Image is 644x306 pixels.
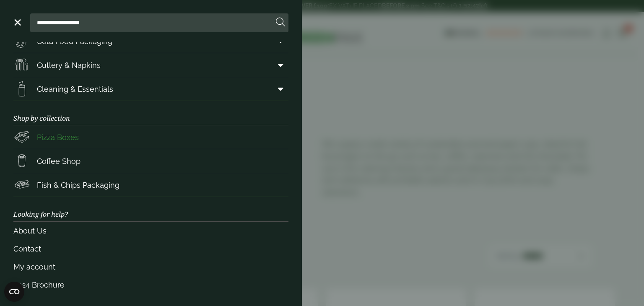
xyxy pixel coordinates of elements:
img: Pizza_boxes.svg [13,129,30,145]
a: Contact [13,240,288,258]
a: About Us [13,222,288,240]
h3: Looking for help? [13,197,288,221]
span: Cutlery & Napkins [37,60,101,71]
img: HotDrink_paperCup.svg [13,153,30,169]
img: open-wipe.svg [13,80,30,97]
a: Pizza Boxes [13,125,288,149]
span: Pizza Boxes [37,132,79,143]
span: Cleaning & Essentials [37,83,113,95]
button: Open CMP widget [4,282,24,302]
a: Coffee Shop [13,149,288,173]
h3: Shop by collection [13,101,288,125]
a: 2024 Brochure [13,276,288,294]
img: Cutlery.svg [13,57,30,73]
a: Cutlery & Napkins [13,53,288,77]
img: FishNchip_box.svg [13,176,30,193]
a: Fish & Chips Packaging [13,173,288,197]
span: Coffee Shop [37,156,80,167]
span: Fish & Chips Packaging [37,179,119,191]
a: Cleaning & Essentials [13,77,288,101]
a: My account [13,258,288,276]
